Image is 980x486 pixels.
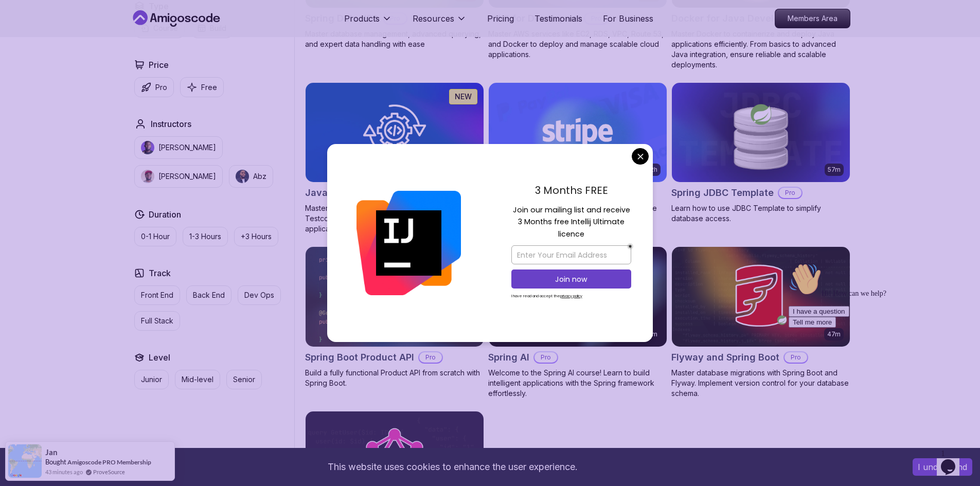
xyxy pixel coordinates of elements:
button: I have a question [4,47,65,58]
a: Pricing [487,12,514,25]
p: Pro [534,352,557,363]
img: Spring Boot Product API card [306,247,484,347]
a: Flyway and Spring Boot card47mFlyway and Spring BootProMaster database migrations with Spring Boo... [671,246,850,399]
button: Resources [413,12,467,33]
button: Back End [186,285,231,305]
button: instructor img[PERSON_NAME] [134,136,223,159]
button: 0-1 Hour [134,227,176,246]
h2: Price [149,59,169,71]
img: instructor img [236,170,249,183]
p: Welcome to the Spring AI course! Learn to build intelligent applications with the Spring framewor... [488,368,667,399]
button: Tell me more [4,58,51,69]
p: Products [344,12,380,25]
button: 1-3 Hours [183,227,228,246]
p: Front End [141,290,173,300]
p: Master AWS services like EC2, RDS, VPC, Route 53, and Docker to deploy and manage scalable cloud ... [488,29,667,60]
span: Hi! How can we help? [4,31,102,39]
h2: Spring JDBC Template [671,186,774,200]
a: Java Integration Testing card1.67hNEWJava Integration TestingProMaster Java integration testing w... [305,82,484,235]
img: Stripe Checkout card [489,83,667,183]
img: instructor img [141,170,154,183]
a: For Business [603,12,653,25]
h2: Duration [149,208,181,221]
a: Spring Boot Product API card2.09hSpring Boot Product APIProBuild a fully functional Product API f... [305,246,484,388]
a: Amigoscode PRO Membership [67,458,151,466]
p: Full Stack [141,316,173,326]
p: Pro [779,188,801,198]
button: Junior [134,370,169,389]
button: +3 Hours [234,227,278,246]
button: instructor imgAbz [229,165,273,188]
img: Java Integration Testing card [306,83,484,183]
span: Jan [45,448,58,457]
h2: Flyway and Spring Boot [671,350,779,365]
button: Products [344,12,392,33]
button: Senior [226,370,262,389]
p: Dev Ops [244,290,274,300]
a: Stripe Checkout card1.42hStripe CheckoutProAccept payments from your customers with Stripe Checkout. [488,82,667,224]
p: Pro [155,82,167,93]
p: Master Java integration testing with Spring Boot, Testcontainers, and WebTestClient for robust ap... [305,203,484,234]
p: Master database management, advanced querying, and expert data handling with ease [305,29,484,49]
button: Free [180,77,224,97]
button: instructor img[PERSON_NAME] [134,165,223,188]
a: Spring JDBC Template card57mSpring JDBC TemplateProLearn how to use JDBC Template to simplify dat... [671,82,850,224]
p: Learn how to use JDBC Template to simplify database access. [671,203,850,224]
img: Flyway and Spring Boot card [672,247,850,347]
p: Master Docker to containerize and deploy Java applications efficiently. From basics to advanced J... [671,29,850,70]
button: Pro [134,77,174,97]
img: :wave: [4,4,37,37]
img: Spring JDBC Template card [672,83,850,183]
span: 43 minutes ago [45,467,83,476]
img: instructor img [141,141,154,154]
p: Pro [419,352,442,363]
p: Junior [141,374,162,385]
button: Mid-level [175,370,220,389]
p: Back End [193,290,225,300]
h2: Instructors [151,118,191,130]
iframe: chat widget [937,445,970,476]
div: 👋Hi! How can we help?I have a questionTell me more [4,4,189,69]
p: Master database migrations with Spring Boot and Flyway. Implement version control for your databa... [671,368,850,399]
iframe: chat widget [785,259,970,440]
h2: Spring Boot Product API [305,350,414,365]
button: Accept cookies [913,458,972,476]
h2: Java Integration Testing [305,186,418,200]
p: NEW [455,92,472,102]
p: Free [201,82,217,93]
h2: Spring AI [488,350,529,365]
h2: Level [149,351,170,364]
button: Dev Ops [238,285,281,305]
p: 0-1 Hour [141,231,170,242]
a: ProveSource [93,467,125,476]
p: 1-3 Hours [189,231,221,242]
p: +3 Hours [241,231,272,242]
button: Front End [134,285,180,305]
p: 57m [828,166,841,174]
button: Full Stack [134,311,180,331]
p: Build a fully functional Product API from scratch with Spring Boot. [305,368,484,388]
p: Mid-level [182,374,213,385]
p: Members Area [775,9,850,28]
span: Bought [45,458,66,466]
p: [PERSON_NAME] [158,142,216,153]
a: Members Area [775,9,850,28]
img: provesource social proof notification image [8,444,42,478]
a: Testimonials [534,12,582,25]
h2: Track [149,267,171,279]
p: [PERSON_NAME] [158,171,216,182]
p: Abz [253,171,266,182]
div: This website uses cookies to enhance the user experience. [8,456,897,478]
p: Senior [233,374,255,385]
p: Resources [413,12,454,25]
